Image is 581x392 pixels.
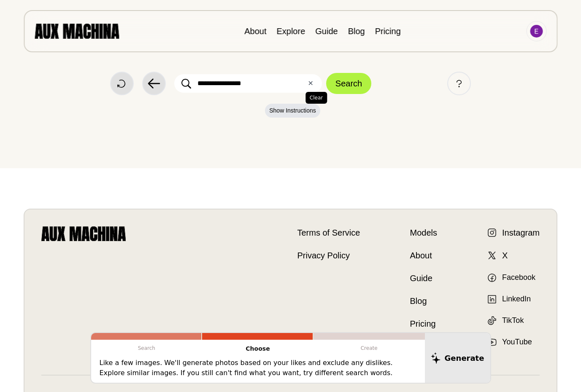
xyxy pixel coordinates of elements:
[487,228,497,238] img: Instagram
[375,27,401,36] a: Pricing
[91,340,203,357] p: Search
[35,24,119,38] img: AUX MACHINA
[487,249,508,262] a: X
[348,27,365,36] a: Blog
[487,315,524,326] a: TikTok
[410,272,437,285] a: Guide
[202,340,313,358] p: Choose
[487,272,535,283] a: Facebook
[487,226,540,239] a: Instagram
[425,333,490,383] button: Generate
[308,78,313,89] button: ✕Clear
[487,316,497,326] img: TikTok
[297,249,360,262] a: Privacy Policy
[410,295,437,307] a: Blog
[487,293,531,305] a: LinkedIn
[410,226,437,239] a: Models
[313,340,425,357] p: Create
[410,249,437,262] a: About
[447,72,471,95] button: Help
[142,72,166,95] button: Back
[530,25,543,38] img: Avatar
[487,294,497,304] img: LinkedIn
[487,250,497,260] img: X
[410,317,437,330] a: Pricing
[326,73,371,94] button: Search
[315,27,338,36] a: Guide
[297,226,360,239] a: Terms of Service
[305,92,327,104] span: Clear
[100,358,416,378] p: Like a few images. We'll generate photos based on your likes and exclude any dislikes. Explore si...
[276,27,305,36] a: Explore
[487,273,497,283] img: Facebook
[265,104,320,118] button: Show Instructions
[244,27,266,36] a: About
